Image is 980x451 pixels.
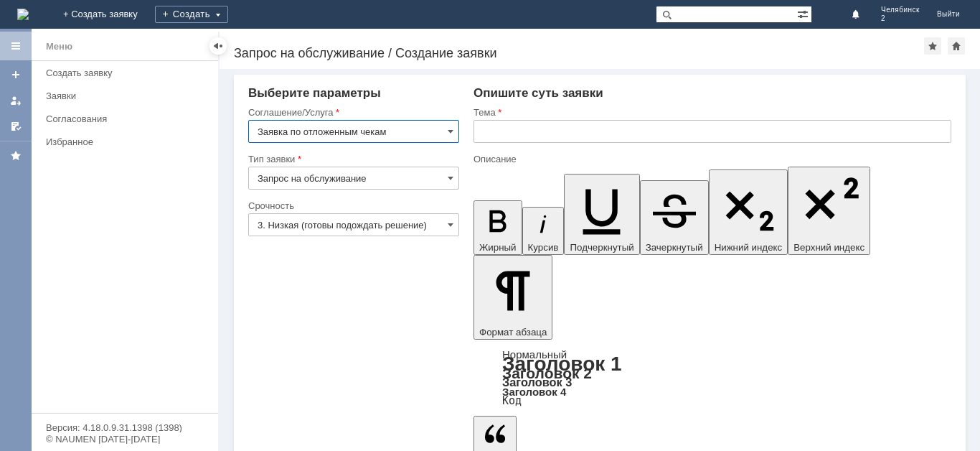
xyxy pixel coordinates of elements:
[46,423,204,432] div: Версия: 4.18.0.9.31.1398 (1398)
[502,348,567,361] a: Нормальный
[248,108,456,117] div: Соглашение/Услуга
[4,63,27,86] a: Создать заявку
[40,85,215,107] a: Заявки
[17,9,29,20] img: logo
[924,37,941,55] div: Добавить в избранное
[473,255,552,340] button: Формат абзаца
[881,14,920,23] span: 2
[473,86,603,100] span: Опишите суть заявки
[502,365,592,381] a: Заголовок 2
[570,242,633,253] span: Подчеркнутый
[502,386,566,398] a: Заголовок 4
[479,327,547,338] span: Формат абзаца
[46,38,72,55] div: Меню
[234,46,924,60] div: Запрос на обслуживание / Создание заявки
[646,242,703,253] span: Зачеркнутый
[502,376,572,389] a: Заголовок 3
[46,68,209,78] div: Создать заявку
[248,154,456,164] div: Тип заявки
[40,62,215,84] a: Создать заявку
[528,242,559,253] span: Курсив
[564,174,639,255] button: Подчеркнутый
[473,200,522,255] button: Жирный
[46,434,204,444] div: © NAUMEN [DATE]-[DATE]
[709,169,788,255] button: Нижний индекс
[640,180,709,255] button: Зачеркнутый
[46,113,209,124] div: Согласования
[502,394,522,407] a: Код
[473,108,948,117] div: Тема
[155,6,228,23] div: Создать
[248,201,456,210] div: Срочность
[40,108,215,130] a: Согласования
[209,37,227,55] div: Скрыть меню
[248,86,381,100] span: Выберите параметры
[4,115,27,138] a: Мои согласования
[788,167,870,255] button: Верхний индекс
[479,242,517,253] span: Жирный
[4,89,27,112] a: Мои заявки
[881,6,920,14] span: Челябинск
[17,9,29,20] a: Перейти на домашнюю страницу
[502,353,622,375] a: Заголовок 1
[793,242,864,253] span: Верхний индекс
[46,90,209,101] div: Заявки
[522,207,565,255] button: Курсив
[797,6,811,20] span: Расширенный поиск
[473,154,948,164] div: Описание
[473,350,951,406] div: Формат абзаца
[715,242,783,253] span: Нижний индекс
[948,37,965,55] div: Сделать домашней страницей
[46,136,194,147] div: Избранное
